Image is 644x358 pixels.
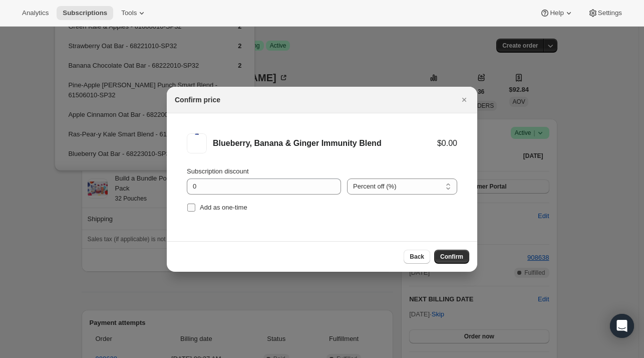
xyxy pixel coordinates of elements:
[16,6,55,20] button: Analytics
[437,138,457,148] div: $0.00
[434,250,469,264] button: Confirm
[457,93,471,107] button: Close
[440,253,463,261] span: Confirm
[534,6,579,20] button: Help
[213,138,437,148] div: Blueberry, Banana & Ginger Immunity Blend
[187,133,207,153] img: Blueberry, Banana & Ginger Immunity Blend
[404,250,430,264] button: Back
[610,314,634,338] div: Open Intercom Messenger
[57,6,113,20] button: Subscriptions
[187,167,249,175] span: Subscription discount
[115,6,153,20] button: Tools
[582,6,628,20] button: Settings
[22,9,49,17] span: Analytics
[550,9,563,17] span: Help
[410,253,424,261] span: Back
[121,9,137,17] span: Tools
[175,95,220,105] h2: Confirm price
[598,9,622,17] span: Settings
[200,204,247,211] span: Add as one-time
[63,9,107,17] span: Subscriptions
